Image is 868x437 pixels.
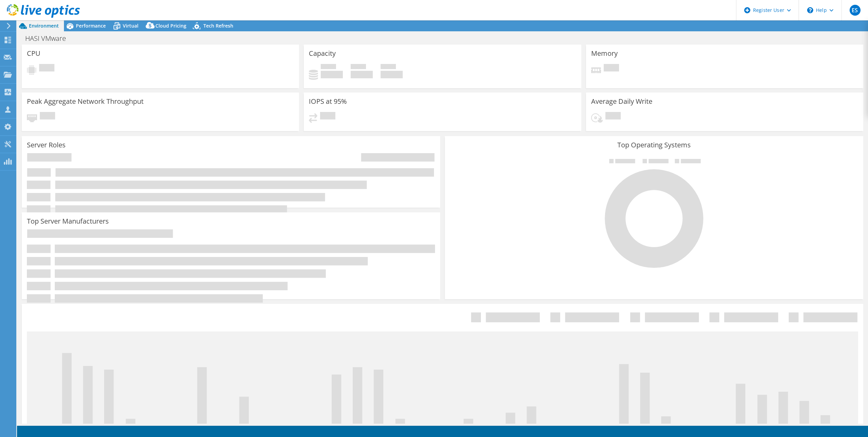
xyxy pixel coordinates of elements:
[604,64,619,73] span: Pending
[27,98,144,105] h3: Peak Aggregate Network Throughput
[76,22,106,29] span: Performance
[381,64,396,71] span: Total
[27,50,40,57] h3: CPU
[29,22,59,29] span: Environment
[123,22,138,29] span: Virtual
[850,5,861,16] span: ES
[40,112,55,121] span: Pending
[450,141,858,149] h3: Top Operating Systems
[39,64,54,73] span: Pending
[22,35,77,42] h1: HASI VMware
[155,22,186,29] span: Cloud Pricing
[203,22,233,29] span: Tech Refresh
[320,112,335,121] span: Pending
[321,64,336,71] span: Used
[591,50,618,57] h3: Memory
[351,64,366,71] span: Free
[381,71,403,78] h4: 0 GiB
[807,7,813,13] svg: \n
[321,71,343,78] h4: 0 GiB
[27,217,109,225] h3: Top Server Manufacturers
[309,50,336,57] h3: Capacity
[591,98,652,105] h3: Average Daily Write
[605,112,621,121] span: Pending
[309,98,347,105] h3: IOPS at 95%
[27,141,66,149] h3: Server Roles
[351,71,373,78] h4: 0 GiB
